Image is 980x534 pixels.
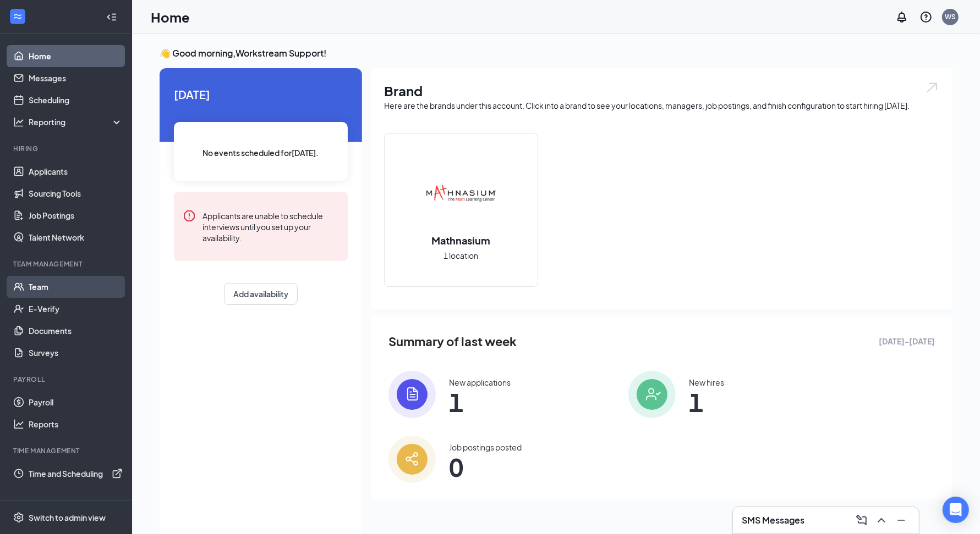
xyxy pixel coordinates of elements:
a: Payroll [29,391,123,413]
svg: ChevronUp [875,514,888,527]
a: Time and SchedulingExternalLink [29,463,123,485]
span: Summary of last week [388,332,517,351]
div: New applications [449,377,511,388]
h1: Brand [384,81,939,100]
svg: Settings [13,512,24,523]
a: Talent Network [29,226,123,248]
div: Team Management [13,259,121,269]
a: Reports [29,413,123,435]
a: Job Postings [29,204,123,226]
h3: 👋 Good morning, Workstream Support ! [160,47,952,59]
a: Home [29,45,123,67]
div: Job postings posted [449,442,522,453]
div: Reporting [29,116,123,127]
svg: QuestionInfo [919,10,933,24]
span: 1 [689,392,724,412]
div: Applicants are unable to schedule interviews until you set up your availability. [202,209,339,243]
a: Surveys [29,342,123,364]
span: 1 [449,392,511,412]
div: TIME MANAGEMENT [13,446,121,455]
img: open.6027fd2a22e1237b5b06.svg [925,81,939,94]
span: No events scheduled for [DATE] . [203,147,319,159]
h2: Mathnasium [421,233,502,247]
div: WS [945,12,956,21]
a: Applicants [29,160,123,182]
button: Add availability [224,283,298,305]
a: Messages [29,67,123,89]
h3: SMS Messages [742,514,804,526]
div: Open Intercom Messenger [943,497,969,523]
svg: Notifications [895,10,908,24]
span: [DATE] [174,86,348,103]
h1: Home [151,8,190,26]
svg: WorkstreamLogo [12,11,23,22]
span: 1 location [444,249,479,262]
a: Team [29,276,123,298]
a: Scheduling [29,89,123,111]
div: Hiring [13,144,121,153]
button: ChevronUp [873,511,890,529]
button: Minimize [893,511,910,529]
div: Here are the brands under this account. Click into a brand to see your locations, managers, job p... [384,100,939,111]
svg: Minimize [895,514,908,527]
svg: Analysis [13,116,24,127]
a: Sourcing Tools [29,182,123,204]
button: ComposeMessage [853,511,870,529]
div: New hires [689,377,724,388]
svg: Error [183,209,196,222]
img: icon [388,371,436,418]
img: icon [388,436,436,483]
a: E-Verify [29,298,123,320]
div: Switch to admin view [29,512,106,523]
svg: ComposeMessage [855,514,868,527]
img: icon [628,371,676,418]
div: Payroll [13,375,121,384]
span: [DATE] - [DATE] [879,335,935,347]
a: Documents [29,320,123,342]
span: 0 [449,457,522,477]
svg: Collapse [106,12,117,23]
img: Mathnasium [426,159,496,229]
